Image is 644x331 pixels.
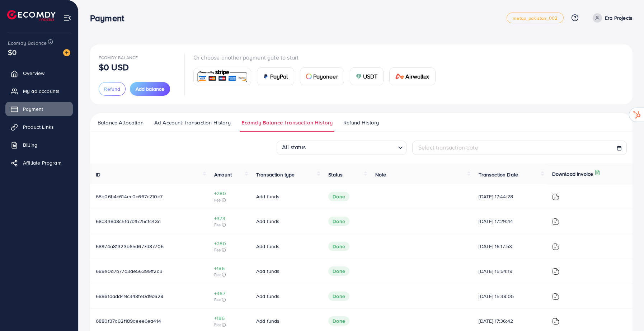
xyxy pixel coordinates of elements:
[7,10,56,21] img: logo
[418,143,478,151] span: Select transaction date
[308,142,395,153] input: Search for option
[552,243,559,250] img: ic-download-invoice.1f3c1b55.svg
[479,243,540,250] span: [DATE] 16:17:53
[479,218,540,225] span: [DATE] 17:29:44
[328,316,349,326] span: Done
[96,193,163,200] span: 68b06b4c614ec0c667c210c7
[23,123,54,131] span: Product Links
[405,72,429,81] span: Airwallex
[136,85,164,93] span: Add balance
[196,69,249,84] img: card
[328,242,349,251] span: Done
[5,156,73,170] a: Affiliate Program
[193,68,251,85] a: card
[328,292,349,301] span: Done
[214,240,245,247] span: +280
[104,85,120,93] span: Refund
[350,67,384,85] a: cardUSDT
[507,13,564,23] a: metap_pakistan_002
[328,171,343,178] span: Status
[193,53,441,62] p: Or choose another payment gate to start
[479,317,540,325] span: [DATE] 17:36:42
[8,39,47,47] span: Ecomdy Balance
[23,105,43,113] span: Payment
[96,317,161,325] span: 6880f37a92f189aeee6ea414
[479,171,518,178] span: Transaction Date
[300,67,344,85] a: cardPayoneer
[214,272,245,278] span: Fee
[214,171,232,178] span: Amount
[256,193,279,200] span: Add funds
[23,70,44,77] span: Overview
[214,322,245,327] span: Fee
[552,318,559,325] img: ic-download-invoice.1f3c1b55.svg
[241,119,333,127] span: Ecomdy Balance Transaction History
[154,119,231,127] span: Ad Account Transaction History
[256,268,279,275] span: Add funds
[214,297,245,303] span: Fee
[552,193,559,200] img: ic-download-invoice.1f3c1b55.svg
[130,82,170,96] button: Add balance
[96,293,163,300] span: 68861dadd49c348fe0d9c628
[614,299,639,326] iframe: Chat
[256,243,279,250] span: Add funds
[63,14,71,22] img: menu
[277,141,406,155] div: Search for option
[479,268,540,275] span: [DATE] 15:54:19
[356,74,362,79] img: card
[328,266,349,276] span: Done
[256,171,295,178] span: Transaction type
[605,14,633,22] p: Era Projects
[214,215,245,222] span: +373
[214,247,245,253] span: Fee
[214,197,245,203] span: Fee
[363,72,378,81] span: USDT
[389,67,435,85] a: cardAirwallex
[552,170,593,178] p: Download Invoice
[214,190,245,197] span: +280
[5,138,73,152] a: Billing
[552,218,559,225] img: ic-download-invoice.1f3c1b55.svg
[513,16,558,20] span: metap_pakistan_002
[257,67,294,85] a: cardPayPal
[8,47,17,57] span: $0
[63,49,70,56] img: image
[306,74,312,79] img: card
[96,268,163,275] span: 688e0a7b77d3ae56399ff2d3
[214,290,245,297] span: +467
[256,317,279,325] span: Add funds
[214,222,245,228] span: Fee
[375,171,386,178] span: Note
[99,55,138,61] span: Ecomdy Balance
[270,72,288,81] span: PayPal
[479,193,540,200] span: [DATE] 17:44:28
[256,218,279,225] span: Add funds
[590,13,633,23] a: Era Projects
[552,268,559,275] img: ic-download-invoice.1f3c1b55.svg
[23,159,61,166] span: Affiliate Program
[343,119,379,127] span: Refund History
[5,84,73,98] a: My ad accounts
[23,88,60,95] span: My ad accounts
[313,72,338,81] span: Payoneer
[214,315,245,322] span: +186
[263,74,269,79] img: card
[96,171,100,178] span: ID
[23,141,37,148] span: Billing
[214,265,245,272] span: +186
[96,243,164,250] span: 68974a81323b65d677d87706
[5,102,73,116] a: Payment
[395,74,404,79] img: card
[328,217,349,226] span: Done
[328,192,349,201] span: Done
[552,293,559,300] img: ic-download-invoice.1f3c1b55.svg
[256,293,279,300] span: Add funds
[90,13,130,23] h3: Payment
[99,63,129,71] p: $0 USD
[98,119,144,127] span: Balance Allocation
[96,218,161,225] span: 68a338d8c5fa7bf525c1c43a
[99,82,126,96] button: Refund
[281,141,307,153] span: All status
[479,293,540,300] span: [DATE] 15:38:05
